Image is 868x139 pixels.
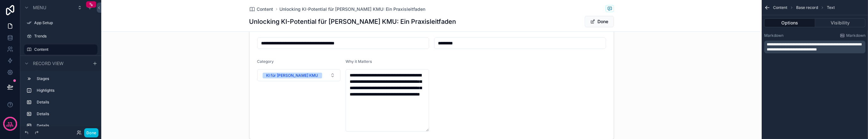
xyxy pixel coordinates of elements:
h1: Unlocking KI-Potential für [PERSON_NAME] KMU: Ein Praxisleitfaden [249,17,456,26]
button: Done [585,16,614,27]
span: Menu [33,4,46,11]
a: Unlocking KI-Potential für [PERSON_NAME] KMU: Ein Praxisleitfaden [280,6,426,12]
label: Details [37,100,92,105]
a: Markdown [840,33,865,38]
label: Content [34,47,94,52]
p: days [6,123,14,128]
label: Details [37,123,92,128]
span: Record view [33,60,64,66]
span: Markdown [846,33,865,38]
div: scrollable content [20,71,101,126]
label: App Setup [34,20,94,25]
label: Markdown [764,33,784,38]
button: Done [84,128,98,137]
a: Content [249,6,273,12]
div: scrollable content [764,41,865,53]
span: Content [773,5,787,10]
button: Visibility [815,18,866,27]
span: Base record [796,5,818,10]
span: Text [827,5,835,10]
span: Content [257,6,273,12]
p: 13 [8,121,12,127]
label: Trends [34,34,94,39]
label: Stages [37,76,92,81]
label: Details [37,111,92,116]
label: Highlights [37,88,92,93]
button: Options [764,18,815,27]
